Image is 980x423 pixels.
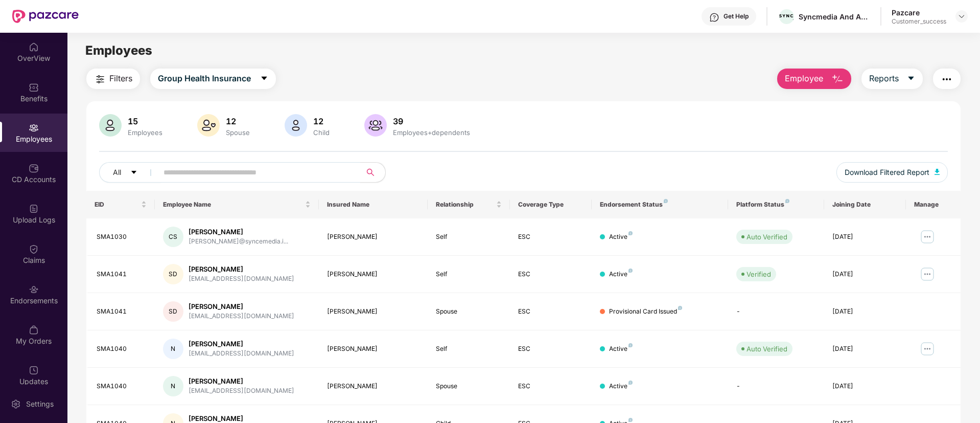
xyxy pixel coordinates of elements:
th: Manage [906,191,961,218]
div: Endorsement Status [600,201,720,209]
div: Pazcare [892,8,946,17]
div: [DATE] [832,307,898,317]
div: [DATE] [832,382,898,391]
img: New Pazcare Logo [12,10,79,23]
div: Auto Verified [746,232,787,242]
div: ESC [518,270,584,279]
img: svg+xml;base64,PHN2ZyB4bWxucz0iaHR0cDovL3d3dy53My5vcmcvMjAwMC9zdmciIHhtbG5zOnhsaW5rPSJodHRwOi8vd3... [831,73,844,85]
div: CS [163,227,183,247]
div: N [163,376,183,396]
div: Auto Verified [746,344,787,354]
img: svg+xml;base64,PHN2ZyBpZD0iQ0RfQWNjb3VudHMiIGRhdGEtbmFtZT0iQ0QgQWNjb3VudHMiIHhtbG5zPSJodHRwOi8vd3... [29,163,39,173]
div: SMA1040 [97,344,147,354]
div: [DATE] [832,344,898,354]
img: svg+xml;base64,PHN2ZyBpZD0iTXlfT3JkZXJzIiBkYXRhLW5hbWU9Ik15IE9yZGVycyIgeG1sbnM9Imh0dHA6Ly93d3cudz... [29,325,39,335]
button: Employee [777,69,851,89]
img: manageButton [919,341,936,357]
div: Spouse [436,307,501,317]
div: Customer_success [892,17,946,26]
div: [DATE] [832,270,898,279]
img: svg+xml;base64,PHN2ZyBpZD0iSG9tZSIgeG1sbnM9Imh0dHA6Ly93d3cudzMub3JnLzIwMDAvc3ZnIiB3aWR0aD0iMjAiIG... [29,42,39,52]
img: sync-media-logo%20Black.png [779,14,794,19]
button: Filters [86,69,140,89]
div: [PERSON_NAME] [189,227,288,237]
div: SMA1030 [97,232,147,242]
button: Reportscaret-down [861,69,923,89]
img: svg+xml;base64,PHN2ZyB4bWxucz0iaHR0cDovL3d3dy53My5vcmcvMjAwMC9zdmciIHdpZHRoPSI4IiBoZWlnaHQ9IjgiIH... [628,343,633,347]
td: - [728,368,824,405]
div: ESC [518,344,584,354]
div: [PERSON_NAME] [189,339,294,349]
div: Verified [746,269,771,279]
span: caret-down [260,74,268,83]
div: Employees+dependents [391,128,472,137]
div: Self [436,344,501,354]
div: Spouse [224,128,252,137]
div: ESC [518,232,584,242]
th: Coverage Type [510,191,592,218]
span: search [360,168,380,176]
div: [PERSON_NAME] [189,302,294,311]
div: [PERSON_NAME]@syncemedia.i... [189,237,288,247]
img: svg+xml;base64,PHN2ZyB4bWxucz0iaHR0cDovL3d3dy53My5vcmcvMjAwMC9zdmciIHdpZHRoPSI4IiBoZWlnaHQ9IjgiIH... [664,199,668,203]
th: Relationship [428,191,509,218]
img: svg+xml;base64,PHN2ZyB4bWxucz0iaHR0cDovL3d3dy53My5vcmcvMjAwMC9zdmciIHdpZHRoPSI4IiBoZWlnaHQ9IjgiIH... [678,306,682,310]
img: svg+xml;base64,PHN2ZyBpZD0iRW1wbG95ZWVzIiB4bWxucz0iaHR0cDovL3d3dy53My5vcmcvMjAwMC9zdmciIHdpZHRoPS... [29,123,39,133]
div: ESC [518,382,584,391]
img: svg+xml;base64,PHN2ZyBpZD0iQ2xhaW0iIHhtbG5zPSJodHRwOi8vd3d3LnczLm9yZy8yMDAwL3N2ZyIgd2lkdGg9IjIwIi... [29,244,39,254]
span: Employees [85,43,152,58]
img: svg+xml;base64,PHN2ZyBpZD0iSGVscC0zMngzMiIgeG1sbnM9Imh0dHA6Ly93d3cudzMub3JnLzIwMDAvc3ZnIiB3aWR0aD... [709,12,719,23]
th: EID [86,191,155,218]
div: Provisional Card Issued [609,307,682,317]
img: svg+xml;base64,PHN2ZyB4bWxucz0iaHR0cDovL3d3dy53My5vcmcvMjAwMC9zdmciIHhtbG5zOnhsaW5rPSJodHRwOi8vd3... [935,169,940,175]
span: All [113,167,121,178]
th: Joining Date [824,191,906,218]
div: Settings [23,399,57,409]
div: 15 [126,116,165,126]
div: SD [163,301,183,322]
span: Group Health Insurance [158,72,251,85]
div: [EMAIL_ADDRESS][DOMAIN_NAME] [189,274,294,284]
img: svg+xml;base64,PHN2ZyBpZD0iU2V0dGluZy0yMHgyMCIgeG1sbnM9Imh0dHA6Ly93d3cudzMub3JnLzIwMDAvc3ZnIiB3aW... [11,399,21,409]
span: Relationship [436,201,494,209]
th: Employee Name [155,191,319,218]
div: 12 [311,116,332,126]
div: Get Help [724,12,749,20]
button: Download Filtered Report [836,162,948,183]
span: Employee [785,72,823,85]
img: svg+xml;base64,PHN2ZyBpZD0iVXBsb2FkX0xvZ3MiIGRhdGEtbmFtZT0iVXBsb2FkIExvZ3MiIHhtbG5zPSJodHRwOi8vd3... [29,204,39,214]
div: [PERSON_NAME] [189,264,294,274]
img: svg+xml;base64,PHN2ZyB4bWxucz0iaHR0cDovL3d3dy53My5vcmcvMjAwMC9zdmciIHdpZHRoPSIyNCIgaGVpZ2h0PSIyNC... [94,73,106,85]
img: svg+xml;base64,PHN2ZyBpZD0iRHJvcGRvd24tMzJ4MzIiIHhtbG5zPSJodHRwOi8vd3d3LnczLm9yZy8yMDAwL3N2ZyIgd2... [958,12,966,20]
span: caret-down [907,74,915,83]
div: N [163,339,183,359]
div: Child [311,128,332,137]
div: Platform Status [736,201,815,209]
div: SMA1040 [97,382,147,391]
span: Reports [869,72,899,85]
img: svg+xml;base64,PHN2ZyB4bWxucz0iaHR0cDovL3d3dy53My5vcmcvMjAwMC9zdmciIHhtbG5zOnhsaW5rPSJodHRwOi8vd3... [285,114,307,137]
div: Self [436,270,501,279]
img: svg+xml;base64,PHN2ZyB4bWxucz0iaHR0cDovL3d3dy53My5vcmcvMjAwMC9zdmciIHdpZHRoPSI4IiBoZWlnaHQ9IjgiIH... [785,199,789,203]
div: [PERSON_NAME] [327,307,420,317]
span: caret-down [130,169,137,177]
div: SMA1041 [97,307,147,317]
td: - [728,293,824,330]
img: svg+xml;base64,PHN2ZyB4bWxucz0iaHR0cDovL3d3dy53My5vcmcvMjAwMC9zdmciIHhtbG5zOnhsaW5rPSJodHRwOi8vd3... [364,114,387,137]
button: Allcaret-down [99,162,161,183]
div: Spouse [436,382,501,391]
div: SMA1041 [97,270,147,279]
div: [PERSON_NAME] [327,232,420,242]
div: [DATE] [832,232,898,242]
div: Employees [126,128,165,137]
div: SD [163,264,183,284]
div: [EMAIL_ADDRESS][DOMAIN_NAME] [189,349,294,359]
span: Download Filtered Report [845,167,929,178]
div: Active [609,270,633,279]
img: svg+xml;base64,PHN2ZyB4bWxucz0iaHR0cDovL3d3dy53My5vcmcvMjAwMC9zdmciIHdpZHRoPSI4IiBoZWlnaHQ9IjgiIH... [628,231,633,235]
span: EID [95,201,139,209]
div: Active [609,232,633,242]
div: [EMAIL_ADDRESS][DOMAIN_NAME] [189,311,294,321]
img: svg+xml;base64,PHN2ZyB4bWxucz0iaHR0cDovL3d3dy53My5vcmcvMjAwMC9zdmciIHdpZHRoPSI4IiBoZWlnaHQ9IjgiIH... [628,269,633,273]
span: Employee Name [163,201,303,209]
